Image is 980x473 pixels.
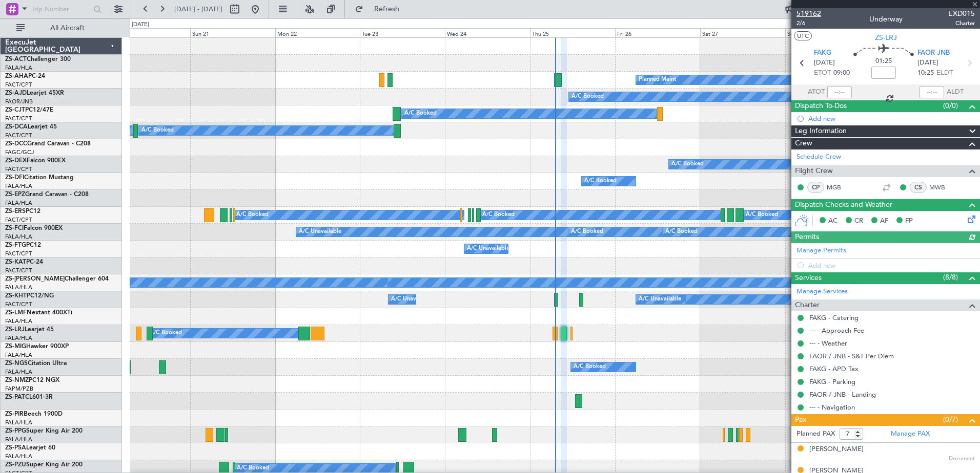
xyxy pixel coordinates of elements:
[574,359,606,375] div: A/C Booked
[5,225,63,231] a: ZS-FCIFalcon 900EX
[949,455,975,463] span: Document
[5,411,24,417] span: ZS-PIR
[5,259,26,265] span: ZS-KAT
[105,28,190,37] div: Sat 20
[482,207,515,223] div: A/C Booked
[5,445,55,451] a: ZS-PSALearjet 60
[5,199,32,207] a: FALA/HLA
[797,152,841,162] a: Schedule Crew
[5,276,109,282] a: ZS-[PERSON_NAME]Challenger 604
[943,100,958,111] span: (0/0)
[875,56,892,67] span: 01:25
[141,123,174,138] div: A/C Booked
[797,8,821,19] span: 519162
[5,124,28,130] span: ZS-DCA
[5,242,26,248] span: ZS-FTG
[5,360,67,367] a: ZS-NGSCitation Ultra
[132,20,149,29] div: [DATE]
[5,394,53,400] a: ZS-PATCL601-3R
[5,90,64,96] a: ZS-AJDLearjet 45XR
[5,191,89,198] a: ZS-EPZGrand Caravan - C208
[910,182,927,193] div: CS
[807,182,824,193] div: CP
[809,377,855,386] a: FAKG - Parking
[808,114,975,123] div: Add new
[5,98,33,105] a: FAOR/JNB
[809,313,859,322] a: FAKG - Catering
[571,89,604,104] div: A/C Booked
[5,73,45,79] a: ZS-AHAPC-24
[5,250,32,257] a: FACT/CPT
[5,208,40,214] a: ZS-ERSPC12
[299,224,341,240] div: A/C Unavailable
[5,158,66,164] a: ZS-DEXFalcon 900EX
[936,68,953,78] span: ELDT
[571,224,603,240] div: A/C Booked
[5,445,26,451] span: ZS-PSA
[404,106,437,121] div: A/C Booked
[5,428,26,434] span: ZS-PPG
[5,56,27,62] span: ZS-ACT
[11,20,111,36] button: All Aircraft
[5,377,29,383] span: ZS-NMZ
[905,216,913,226] span: FP
[929,183,952,192] a: MWB
[5,124,57,130] a: ZS-DCALearjet 45
[5,394,25,400] span: ZS-PAT
[391,292,434,307] div: A/C Unavailable
[174,5,222,14] span: [DATE] - [DATE]
[700,28,785,37] div: Sat 27
[5,107,25,113] span: ZS-CJT
[5,165,32,173] a: FACT/CPT
[5,310,27,316] span: ZS-LMF
[917,48,950,58] span: FAOR JNB
[828,216,838,226] span: AC
[5,293,27,299] span: ZS-KHT
[809,364,859,373] a: FAKG - APD Tax
[150,326,182,341] div: A/C Booked
[948,8,975,19] span: EXD015
[5,351,32,359] a: FALA/HLA
[5,141,91,147] a: ZS-DCCGrand Caravan - C208
[639,292,681,307] div: A/C Unavailable
[880,216,888,226] span: AF
[5,462,26,468] span: ZS-PZU
[795,125,847,137] span: Leg Information
[5,293,54,299] a: ZS-KHTPC12/NG
[5,419,32,426] a: FALA/HLA
[365,6,409,13] span: Refresh
[5,368,32,376] a: FALA/HLA
[5,276,65,282] span: ZS-[PERSON_NAME]
[5,115,32,122] a: FACT/CPT
[795,272,822,284] span: Services
[5,360,28,367] span: ZS-NGS
[809,444,864,455] div: [PERSON_NAME]
[5,233,32,241] a: FALA/HLA
[808,87,825,97] span: ATOT
[5,64,32,72] a: FALA/HLA
[869,14,903,25] div: Underway
[891,429,930,439] a: Manage PAX
[5,56,71,62] a: ZS-ACTChallenger 300
[5,436,32,443] a: FALA/HLA
[809,339,847,348] a: --- - Weather
[530,28,615,37] div: Thu 25
[236,207,269,223] div: A/C Booked
[814,68,831,78] span: ETOT
[615,28,700,37] div: Fri 26
[5,182,32,190] a: FALA/HLA
[5,81,32,89] a: FACT/CPT
[917,58,938,68] span: [DATE]
[5,411,63,417] a: ZS-PIRBeech 1900D
[746,207,778,223] div: A/C Booked
[275,28,360,37] div: Mon 22
[5,191,25,198] span: ZS-EPZ
[360,28,445,37] div: Tue 23
[31,2,90,17] input: Trip Number
[5,90,27,96] span: ZS-AJD
[190,28,275,37] div: Sun 21
[795,414,806,426] span: Pax
[5,73,28,79] span: ZS-AHA
[27,25,108,32] span: All Aircraft
[5,267,32,274] a: FACT/CPT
